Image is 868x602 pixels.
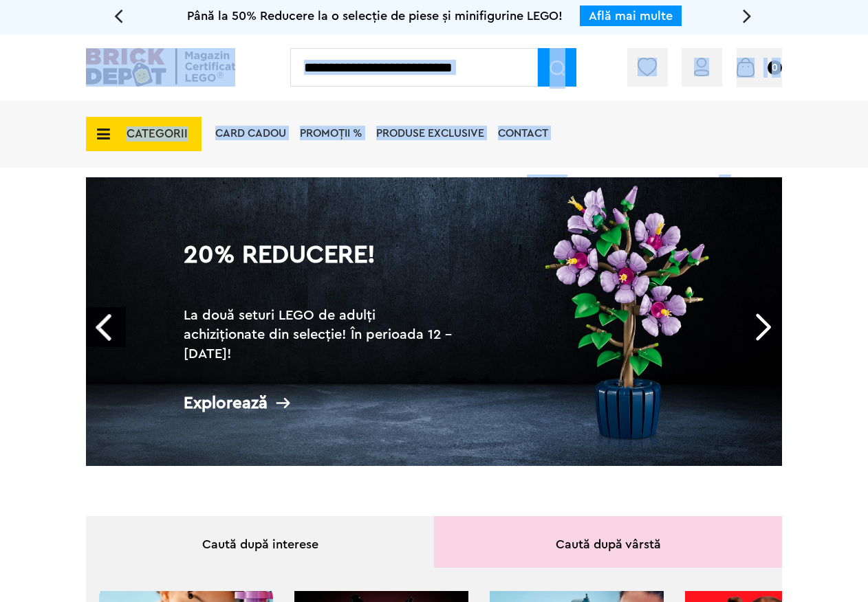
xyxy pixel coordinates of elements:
div: Caută după interese [86,516,434,568]
h1: 20% Reducere! [184,243,459,292]
a: Află mai multe [589,10,673,22]
a: Contact [498,128,548,139]
a: Card Cadou [215,128,286,139]
div: Explorează [184,394,459,412]
a: Next [742,307,782,347]
a: Produse exclusive [376,128,484,139]
div: Caută după vârstă [434,516,782,568]
small: 0 [768,60,782,75]
a: Prev [86,307,126,347]
span: Până la 50% Reducere la o selecție de piese și minifigurine LEGO! [187,10,563,22]
a: 20% Reducere!La două seturi LEGO de adulți achiziționate din selecție! În perioada 12 - [DATE]!Ex... [86,177,782,466]
h2: La două seturi LEGO de adulți achiziționate din selecție! În perioada 12 - [DATE]! [184,306,459,364]
span: CATEGORII [127,128,188,140]
a: PROMOȚII % [300,128,362,139]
